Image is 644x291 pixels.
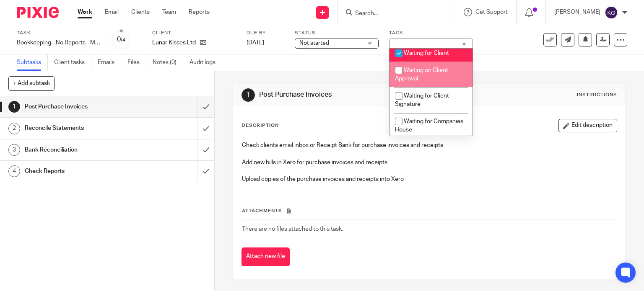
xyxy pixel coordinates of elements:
span: Waiting for Client [404,50,449,56]
small: /4 [121,38,125,42]
h1: Check Reports [25,165,134,178]
a: Email [105,8,119,16]
p: [PERSON_NAME] [554,8,600,16]
a: Clients [131,8,150,16]
span: Waiting on Client Approval [395,67,448,82]
a: Reports [189,8,210,16]
span: Not started [299,40,329,46]
button: Edit description [558,119,617,132]
a: Team [162,8,176,16]
button: Attach new file [241,247,290,266]
label: Task [17,30,101,36]
span: Attachments [242,209,282,213]
div: 1 [241,88,255,102]
div: 1 [8,101,20,113]
a: Emails [98,54,121,71]
a: Files [127,54,146,71]
span: [DATE] [247,40,264,46]
h1: Bank Reconciliation [25,144,134,156]
p: Upload copies of the purchase invoices and receipts into Xero [242,175,617,183]
span: Get Support [475,9,508,15]
label: Status [295,30,379,36]
p: Description [241,122,279,129]
a: Client tasks [54,54,91,71]
p: Check clients email inbox or Receipt Bank for purchase invoices and receipts [242,141,617,149]
div: 4 [8,165,20,177]
img: svg%3E [605,6,618,19]
h1: Post Purchase Invoices [259,90,447,99]
a: Notes (0) [153,54,183,71]
button: + Add subtask [8,76,55,90]
input: Search [354,10,430,18]
h1: Post Purchase Invoices [25,100,134,113]
span: There are no files attached to this task. [242,226,343,232]
span: Waiting for Companies House [395,118,463,133]
div: 0 [117,35,125,44]
a: Subtasks [17,54,48,71]
div: Bookkeeping - No Reports - Monthly [17,39,101,47]
p: Add new bills in Xero for purchase invoices and receipts [242,158,617,167]
label: Tags [389,30,473,36]
p: Lunar Kisses Ltd [152,39,196,47]
div: 3 [8,144,20,156]
label: Client [152,30,236,36]
img: Pixie [17,7,59,18]
h1: Reconcile Statements [25,122,134,134]
label: Due by [247,30,284,36]
a: Work [78,8,92,16]
div: Instructions [577,92,617,98]
span: Waiting for Client Signature [395,93,449,108]
div: 2 [8,123,20,134]
a: Audit logs [190,54,222,71]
